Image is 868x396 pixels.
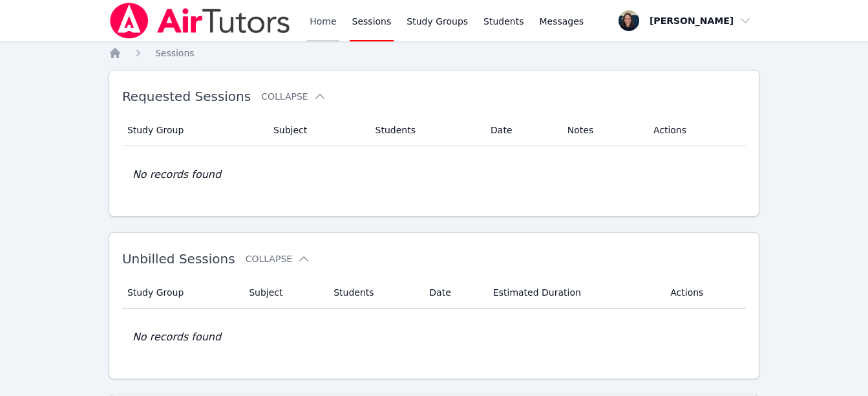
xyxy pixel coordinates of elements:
th: Notes [560,115,646,146]
th: Subject [266,115,368,146]
th: Actions [662,277,746,309]
span: Messages [540,15,584,28]
nav: Breadcrumb [109,47,759,60]
button: Collapse [261,90,326,103]
td: No records found [122,309,746,366]
th: Estimated Duration [485,277,662,309]
th: Date [421,277,485,309]
th: Date [483,115,560,146]
img: Air Tutors [109,3,291,39]
span: Requested Sessions [122,89,251,104]
button: Collapse [246,252,310,265]
th: Subject [241,277,326,309]
th: Students [326,277,421,309]
a: Sessions [155,47,195,60]
th: Study Group [122,115,266,146]
span: Unbilled Sessions [122,251,235,267]
th: Students [368,115,483,146]
th: Actions [646,115,746,146]
td: No records found [122,146,746,203]
span: Sessions [155,48,195,58]
th: Study Group [122,277,241,309]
